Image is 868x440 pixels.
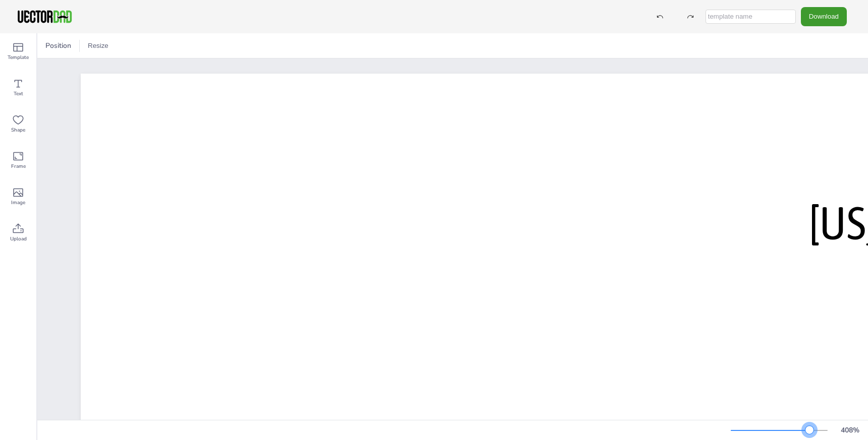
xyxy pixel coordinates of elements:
[706,10,796,24] input: template name
[16,9,73,24] img: VectorDad-1.png
[11,162,26,170] span: Frame
[8,53,29,61] span: Template
[11,199,25,207] span: Image
[14,90,23,98] span: Text
[11,126,25,134] span: Shape
[84,38,113,54] button: Resize
[43,41,73,50] span: Position
[801,7,847,26] button: Download
[10,235,27,243] span: Upload
[838,425,862,435] div: 408 %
